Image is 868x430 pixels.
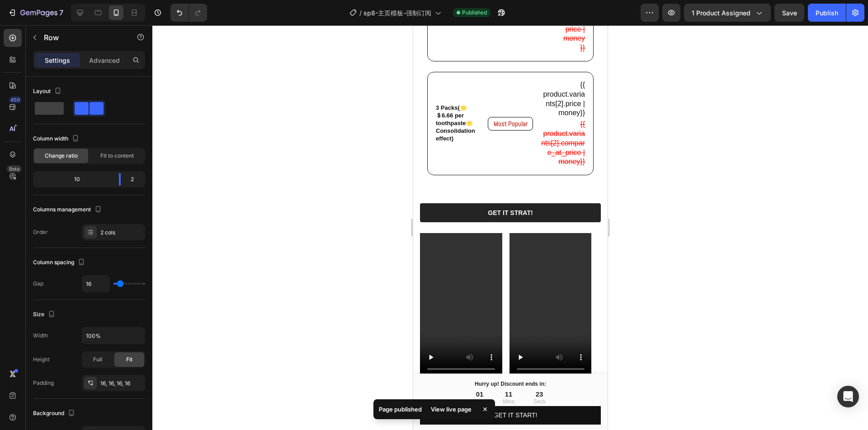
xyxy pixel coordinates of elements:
input: Auto [82,327,145,344]
p: Advanced [89,56,120,65]
div: Layout [33,85,63,98]
p: Page published [379,405,422,414]
span: 1 product assigned [692,8,750,18]
div: View live page [425,403,477,416]
div: Beta [7,165,22,173]
p: 7 [59,7,63,18]
p: Row [44,32,121,43]
div: 2 cols [100,229,143,237]
div: Undo/Redo [170,4,207,22]
span: Fit to content [100,152,134,160]
div: 16, 16, 16, 16 [100,379,143,388]
span: Full [93,355,102,364]
div: Background [33,407,77,420]
span: Published [462,9,487,17]
button: 7 [4,4,67,22]
div: 2 [128,173,143,186]
div: Columns management [33,204,104,216]
div: Padding [33,379,54,387]
span: Fit [126,355,132,364]
div: Publish [816,8,838,18]
div: Open Intercom Messenger [837,386,859,407]
button: 1 product assigned [684,4,771,22]
div: Gap [33,280,43,288]
button: Publish [808,4,846,22]
div: Size [33,308,57,321]
div: Column width [33,133,81,145]
div: Width [33,332,48,340]
div: Order [33,228,48,236]
iframe: Design area [413,25,608,430]
span: Change ratio [45,152,78,160]
button: Save [774,4,804,22]
span: Save [782,9,797,17]
span: / [359,8,362,18]
div: Column spacing [33,257,87,269]
div: Height [33,355,50,364]
div: 450 [9,96,22,103]
div: 10 [35,173,112,186]
p: Settings [45,56,70,65]
span: sp8-主页模板-强制订阅 [363,8,431,18]
input: Auto [82,276,109,292]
